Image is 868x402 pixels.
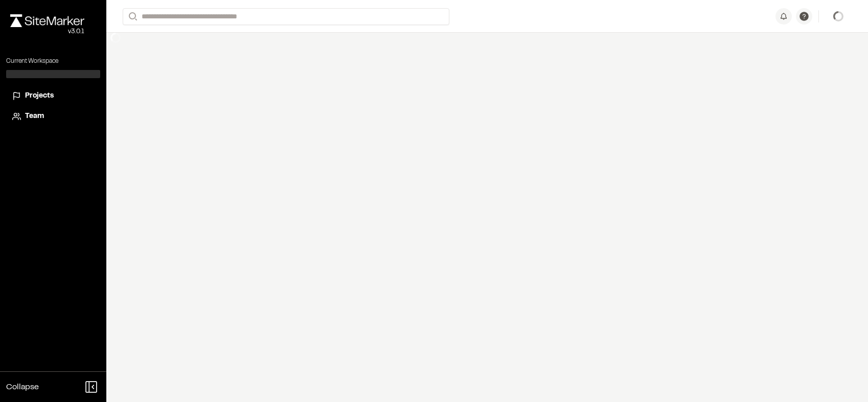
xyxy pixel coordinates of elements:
a: Projects [12,90,94,102]
span: Team [25,111,44,122]
span: Projects [25,90,54,102]
a: Team [12,111,94,122]
span: Collapse [6,381,39,393]
button: Search [123,8,141,25]
p: Current Workspace [6,57,100,66]
div: Oh geez...please don't... [10,27,84,36]
img: rebrand.png [10,14,84,27]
